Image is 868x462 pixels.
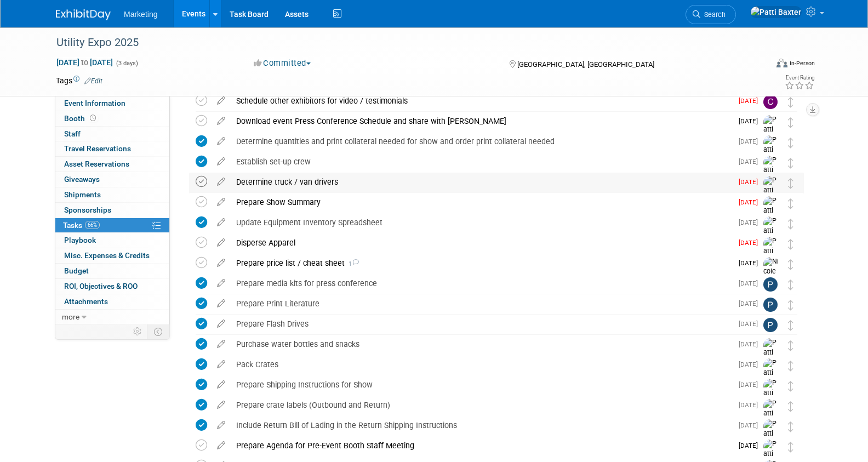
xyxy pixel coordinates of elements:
a: edit [212,177,231,187]
span: Event Information [64,99,125,107]
img: Format-Inperson.png [776,59,787,67]
i: Move task [788,340,793,351]
div: Event Rating [785,75,814,81]
a: Misc. Expenses & Credits [55,248,169,263]
div: Establish set-up crew [231,152,732,171]
td: Toggle Event Tabs [147,324,170,339]
span: [DATE] [739,381,763,389]
span: [DATE] [739,158,763,166]
a: edit [212,197,231,207]
div: Purchase water bottles and snacks [231,335,732,353]
span: Booth [64,114,98,123]
img: Patti Baxter [763,379,780,418]
span: [DATE] [739,442,763,449]
span: Attachments [64,297,108,306]
i: Move task [788,320,793,330]
div: Download event Press Conference Schedule and share with [PERSON_NAME] [231,112,732,130]
span: 1 [345,260,359,267]
a: more [55,310,169,324]
i: Move task [788,219,793,229]
img: Paige Behrendt [763,298,778,312]
i: Move task [788,198,793,209]
div: Determine truck / van drivers [231,173,732,191]
span: [DATE] [739,117,763,125]
span: (3 days) [115,60,138,67]
a: edit [212,299,231,309]
span: [DATE] [739,259,763,267]
span: Playbook [64,236,96,244]
a: Shipments [55,187,169,202]
img: Patti Baxter [763,358,780,397]
a: edit [212,218,231,227]
a: Tasks66% [55,218,169,233]
td: Personalize Event Tab Strip [128,324,147,339]
span: ROI, Objectives & ROO [64,282,138,290]
img: Patti Baxter [750,6,802,18]
span: [DATE] [739,361,763,368]
span: 66% [85,221,100,229]
span: [DATE] [739,320,763,328]
a: Event Information [55,96,169,111]
i: Move task [788,381,793,391]
i: Move task [788,300,793,310]
img: Patti Baxter [763,399,780,438]
a: Playbook [55,233,169,248]
i: Move task [788,138,793,148]
a: Asset Reservations [55,157,169,172]
span: Budget [64,266,89,275]
div: Prepare media kits for press conference [231,274,732,293]
span: [GEOGRAPHIC_DATA], [GEOGRAPHIC_DATA] [517,60,654,69]
span: Search [700,10,726,19]
i: Move task [788,361,793,371]
div: Prepare Shipping Instructions for Show [231,375,732,394]
img: Patti Baxter [763,419,780,458]
span: more [62,312,79,321]
i: Move task [788,259,793,270]
div: Update Equipment Inventory Spreadsheet [231,213,732,232]
span: [DATE] [739,178,763,186]
a: edit [212,380,231,390]
div: Prepare price list / cheat sheet [231,254,732,272]
span: Travel Reservations [64,144,131,153]
span: Sponsorships [64,206,111,214]
a: edit [212,116,231,126]
a: edit [212,238,231,248]
i: Move task [788,280,793,290]
span: Asset Reservations [64,159,129,168]
span: [DATE] [739,340,763,348]
img: Paige Behrendt [763,318,778,332]
span: Giveaways [64,175,100,184]
i: Move task [788,158,793,168]
i: Move task [788,239,793,249]
a: edit [212,400,231,410]
span: Misc. Expenses & Credits [64,251,150,260]
div: Disperse Apparel [231,233,732,252]
a: ROI, Objectives & ROO [55,279,169,294]
td: Tags [56,75,102,86]
div: Prepare Agenda for Pre-Event Booth Staff Meeting [231,436,732,455]
a: Budget [55,264,169,278]
i: Move task [788,401,793,412]
a: Giveaways [55,172,169,187]
span: Staff [64,129,81,138]
div: In-Person [789,59,815,67]
span: Booth not reserved yet [88,114,98,122]
span: [DATE] [739,198,763,206]
i: Move task [788,442,793,452]
a: edit [212,360,231,369]
button: Committed [250,58,315,69]
img: Patti Baxter [763,338,780,377]
a: edit [212,136,231,146]
div: Schedule other exhibitors for video / testimonials [231,92,732,110]
span: [DATE] [739,401,763,409]
i: Move task [788,421,793,432]
a: Travel Reservations [55,141,169,156]
a: edit [212,339,231,349]
i: Move task [788,97,793,107]
a: edit [212,420,231,430]
span: [DATE] [DATE] [56,58,113,67]
img: Nicole Lubarski [763,257,780,296]
span: Tasks [63,221,100,230]
a: edit [212,258,231,268]
div: Prepare crate labels (Outbound and Return) [231,396,732,414]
